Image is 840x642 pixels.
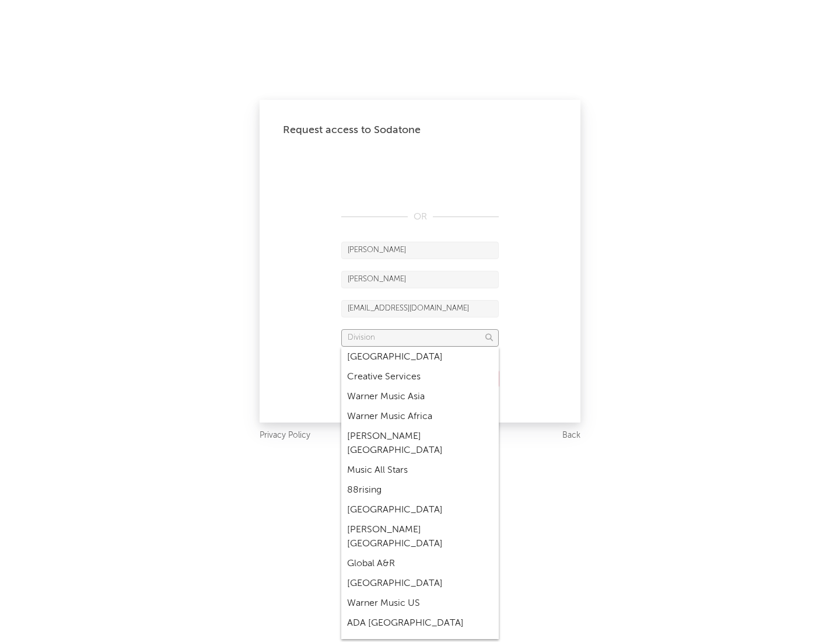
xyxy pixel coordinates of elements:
[341,407,499,427] div: Warner Music Africa
[341,574,499,594] div: [GEOGRAPHIC_DATA]
[341,242,499,259] input: First Name
[341,367,499,387] div: Creative Services
[341,613,499,633] div: ADA [GEOGRAPHIC_DATA]
[341,480,499,500] div: 88rising
[341,500,499,520] div: [GEOGRAPHIC_DATA]
[341,329,499,347] input: Division
[341,210,499,224] div: OR
[562,428,580,443] a: Back
[341,520,499,554] div: [PERSON_NAME] [GEOGRAPHIC_DATA]
[341,387,499,407] div: Warner Music Asia
[341,300,499,317] input: Email
[341,271,499,288] input: Last Name
[341,347,499,367] div: [GEOGRAPHIC_DATA]
[341,460,499,480] div: Music All Stars
[341,594,499,613] div: Warner Music US
[341,554,499,574] div: Global A&R
[283,123,557,137] div: Request access to Sodatone
[260,428,310,443] a: Privacy Policy
[341,427,499,460] div: [PERSON_NAME] [GEOGRAPHIC_DATA]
